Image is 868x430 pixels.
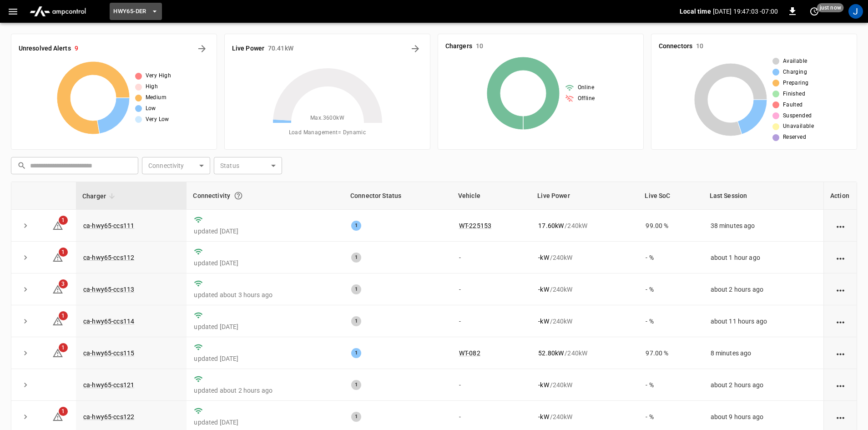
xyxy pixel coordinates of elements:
[659,41,692,51] h6: Connectors
[83,318,134,325] a: ca-hwy65-ccs114
[83,349,134,357] a: ca-hwy65-ccs115
[538,349,564,358] p: 52.80 kW
[59,407,68,416] span: 1
[146,104,156,113] span: Low
[703,242,823,273] td: about 1 hour ago
[19,410,32,424] button: expand row
[703,273,823,305] td: about 2 hours ago
[452,182,531,210] th: Vehicle
[696,41,703,51] h6: 10
[807,4,822,19] button: set refresh interval
[817,3,844,12] span: just now
[848,4,863,19] div: profile-icon
[59,248,68,257] span: 1
[26,3,90,20] img: ampcontrol.io logo
[351,316,361,326] div: 1
[59,279,68,288] span: 3
[19,283,32,296] button: expand row
[344,182,452,210] th: Connector Status
[194,258,337,268] p: updated [DATE]
[538,317,631,326] div: / 240 kW
[146,93,167,102] span: Medium
[783,122,814,131] span: Unavailable
[52,413,63,420] a: 1
[59,216,68,225] span: 1
[193,187,338,204] div: Connectivity
[783,79,809,88] span: Preparing
[52,317,63,324] a: 1
[835,221,846,230] div: action cell options
[230,187,247,204] button: Connection between the charger and our software.
[351,284,361,294] div: 1
[703,305,823,337] td: about 11 hours ago
[194,322,337,331] p: updated [DATE]
[83,222,134,229] a: ca-hwy65-ccs111
[783,101,803,110] span: Faulted
[783,111,812,121] span: Suspended
[531,182,638,210] th: Live Power
[19,378,32,392] button: expand row
[110,3,161,20] button: HWY65-DER
[146,71,172,81] span: Very High
[19,314,32,328] button: expand row
[19,44,71,54] h6: Unresolved Alerts
[146,82,158,91] span: High
[538,253,549,262] p: - kW
[538,253,631,262] div: / 240 kW
[638,182,703,210] th: Live SoC
[538,285,631,294] div: / 240 kW
[638,369,703,401] td: - %
[19,346,32,360] button: expand row
[408,41,423,56] button: Energy Overview
[351,253,361,263] div: 1
[638,210,703,242] td: 99.00 %
[783,68,807,77] span: Charging
[538,349,631,358] div: / 240 kW
[835,412,846,421] div: action cell options
[703,182,823,210] th: Last Session
[835,380,846,390] div: action cell options
[538,380,549,390] p: - kW
[52,349,63,356] a: 1
[538,317,549,326] p: - kW
[703,210,823,242] td: 38 minutes ago
[52,285,63,293] a: 3
[680,7,711,16] p: Local time
[452,242,531,273] td: -
[713,7,778,16] p: [DATE] 19:47:03 -07:00
[459,222,491,229] a: WT-225153
[232,44,264,54] h6: Live Power
[638,337,703,369] td: 97.00 %
[82,191,118,202] span: Charger
[52,253,63,260] a: 1
[459,349,480,357] a: WT-082
[452,305,531,337] td: -
[19,219,32,233] button: expand row
[783,90,805,99] span: Finished
[194,354,337,363] p: updated [DATE]
[194,227,337,236] p: updated [DATE]
[351,348,361,358] div: 1
[783,133,806,142] span: Reserved
[835,285,846,294] div: action cell options
[703,369,823,401] td: about 2 hours ago
[445,41,472,51] h6: Chargers
[578,83,594,92] span: Online
[289,128,366,137] span: Load Management = Dynamic
[452,273,531,305] td: -
[194,386,337,395] p: updated about 2 hours ago
[351,221,361,231] div: 1
[538,221,564,230] p: 17.60 kW
[52,221,63,228] a: 1
[638,305,703,337] td: - %
[638,273,703,305] td: - %
[835,253,846,262] div: action cell options
[835,317,846,326] div: action cell options
[538,380,631,390] div: / 240 kW
[538,412,549,421] p: - kW
[578,94,595,103] span: Offline
[83,254,134,261] a: ca-hwy65-ccs112
[83,286,134,293] a: ca-hwy65-ccs113
[452,369,531,401] td: -
[195,41,209,56] button: All Alerts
